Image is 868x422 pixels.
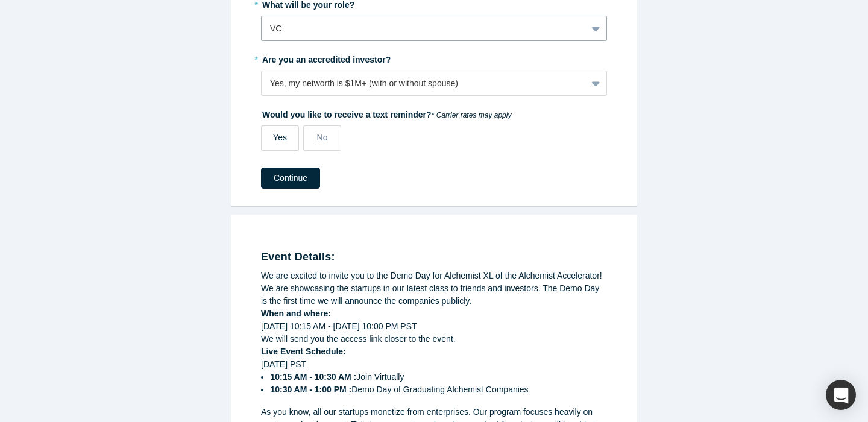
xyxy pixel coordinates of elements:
strong: When and where: [261,309,331,318]
div: [DATE] 10:15 AM - [DATE] 10:00 PM PST [261,320,607,333]
li: Join Virtually [270,371,607,383]
span: No [317,133,328,142]
em: * Carrier rates may apply [432,111,512,119]
button: Continue [261,168,320,189]
div: We will send you the access link closer to the event. [261,333,607,345]
div: We are showcasing the startups in our latest class to friends and investors. The Demo Day is the ... [261,282,607,307]
strong: Live Event Schedule: [261,347,346,356]
label: Would you like to receive a text reminder? [261,104,607,121]
strong: 10:15 AM - 10:30 AM : [270,372,356,382]
strong: 10:30 AM - 1:00 PM : [270,385,351,394]
strong: Event Details: [261,251,335,263]
li: Demo Day of Graduating Alchemist Companies [270,383,607,396]
div: [DATE] PST [261,358,607,396]
div: We are excited to invite you to the Demo Day for Alchemist XL of the Alchemist Accelerator! [261,269,607,282]
span: Yes [273,133,287,142]
label: Are you an accredited investor? [261,49,607,66]
div: Yes, my networth is $1M+ (with or without spouse) [270,77,578,90]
